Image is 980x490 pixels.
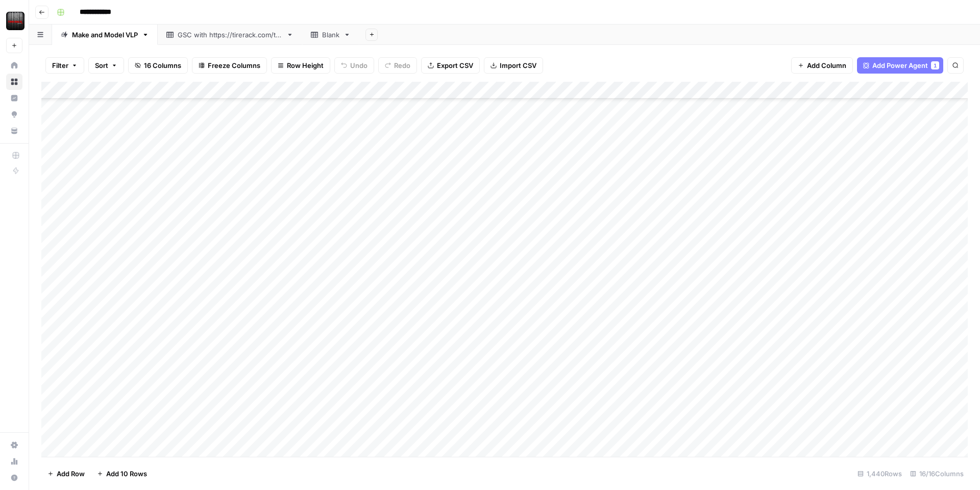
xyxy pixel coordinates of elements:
[6,470,22,486] button: Help + Support
[88,57,124,74] button: Sort
[857,57,943,74] button: Add Power Agent1
[322,30,339,40] div: Blank
[45,57,84,74] button: Filter
[208,60,260,71] span: Freeze Columns
[158,25,302,45] a: GSC with [URL][DOMAIN_NAME]
[91,465,153,482] button: Add 10 Rows
[6,8,22,34] button: Workspace: Tire Rack
[72,30,138,40] div: Make and Model VLP
[421,57,480,74] button: Export CSV
[302,25,359,45] a: Blank
[106,469,147,479] span: Add 10 Rows
[378,57,417,74] button: Redo
[52,25,158,45] a: Make and Model VLP
[271,57,330,74] button: Row Height
[872,60,928,71] span: Add Power Agent
[791,57,853,74] button: Add Column
[934,61,937,69] span: 1
[6,90,22,106] a: Insights
[853,465,906,482] div: 1,440 Rows
[6,57,22,74] a: Home
[394,60,410,71] span: Redo
[350,60,367,71] span: Undo
[6,74,22,90] a: Browse
[128,57,188,74] button: 16 Columns
[144,60,181,71] span: 16 Columns
[6,106,22,123] a: Opportunities
[437,60,473,71] span: Export CSV
[41,465,91,482] button: Add Row
[484,57,543,74] button: Import CSV
[500,60,536,71] span: Import CSV
[57,469,85,479] span: Add Row
[906,465,968,482] div: 16/16 Columns
[52,60,68,71] span: Filter
[178,30,282,40] div: GSC with [URL][DOMAIN_NAME]
[6,437,22,453] a: Settings
[334,57,374,74] button: Undo
[931,61,939,69] div: 1
[807,60,846,71] span: Add Column
[6,123,22,139] a: Your Data
[6,453,22,470] a: Usage
[6,12,24,30] img: Tire Rack Logo
[95,60,108,71] span: Sort
[192,57,267,74] button: Freeze Columns
[287,60,324,71] span: Row Height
